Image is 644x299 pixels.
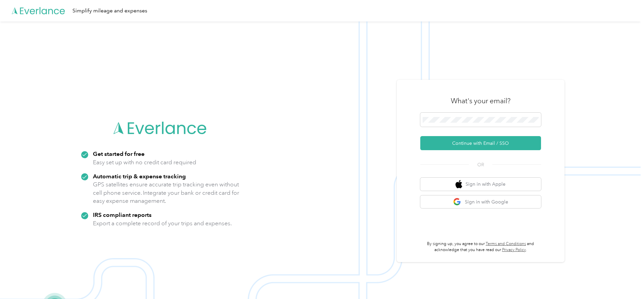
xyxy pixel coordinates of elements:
[502,247,526,252] a: Privacy Policy
[93,211,152,218] strong: IRS compliant reports
[420,241,541,253] p: By signing up, you agree to our and acknowledge that you have read our .
[486,241,526,246] a: Terms and Conditions
[93,180,239,205] p: GPS satellites ensure accurate trip tracking even without cell phone service. Integrate your bank...
[451,96,511,106] h3: What's your email?
[469,161,492,168] span: OR
[93,158,196,167] p: Easy set up with no credit card required
[72,7,147,15] div: Simplify mileage and expenses
[420,195,541,208] button: google logoSign in with Google
[93,150,145,157] strong: Get started for free
[455,180,462,188] img: apple logo
[93,173,186,180] strong: Automatic trip & expense tracking
[93,219,232,228] p: Export a complete record of your trips and expenses.
[420,136,541,150] button: Continue with Email / SSO
[453,198,462,206] img: google logo
[420,178,541,191] button: apple logoSign in with Apple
